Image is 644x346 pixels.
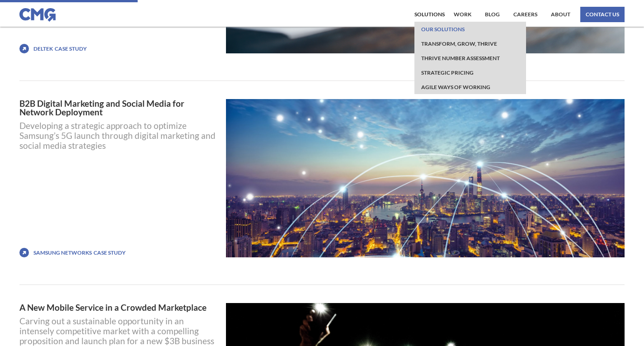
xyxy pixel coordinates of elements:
a: icon with arrow pointing up and to the right.Samsung NetworksCase STUDY [19,248,219,257]
a: Transform, Grow, thrive [419,36,499,51]
nav: Solutions [414,22,526,94]
a: Thrive Number Assessment [419,51,502,65]
a: work [451,7,474,22]
div: contact us [586,12,619,17]
img: CMG logo in blue. [19,8,56,22]
div: Deltek [33,46,53,52]
a: A New Mobile Service in a Crowded Marketplace [19,303,219,312]
a: Blog [483,7,502,22]
div: Samsung Networks [33,250,92,256]
a: Strategic Pricing [419,65,476,80]
a: About [549,7,573,22]
div: Solutions [414,12,445,17]
img: icon with arrow pointing up and to the right. [19,44,29,53]
a: Our Solutions [419,22,467,36]
div: Carving out a sustainable opportunity in an intensely competitive market with a compelling propos... [19,316,219,346]
a: Careers [511,7,540,22]
a: Agile Ways of working [419,80,493,94]
div: Case STUDY [94,248,126,257]
img: icon with arrow pointing up and to the right. [19,248,29,257]
a: icon with arrow pointing up and to the right.DeltekCase STUDY [19,44,219,53]
div: Developing a strategic approach to optimize Samsung’s 5G launch through digital marketing and soc... [19,121,219,151]
div: Case STUDY [55,44,87,53]
a: B2B Digital Marketing and Social Media for Network Deployment [19,99,219,116]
